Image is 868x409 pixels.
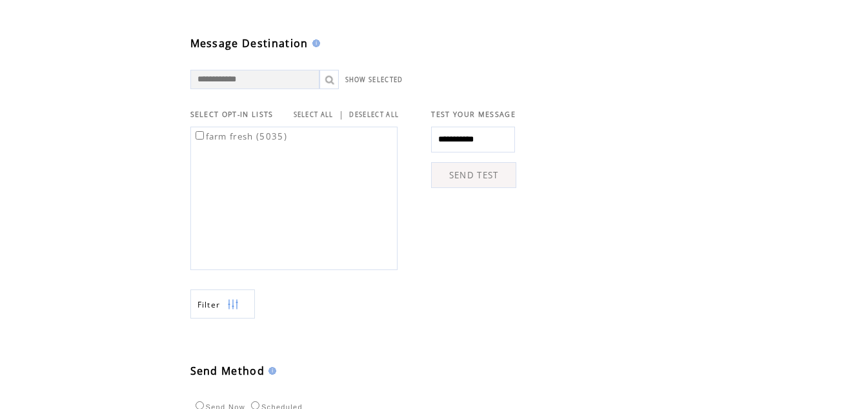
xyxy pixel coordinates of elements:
span: Show filters [197,299,221,310]
label: farm fresh (5035) [193,131,288,142]
span: SELECT OPT-IN LISTS [190,110,274,119]
a: Filter [190,289,255,319]
span: Message Destination [190,36,308,50]
span: TEST YOUR MESSAGE [431,110,516,119]
a: DESELECT ALL [349,110,399,119]
a: SEND TEST [431,162,516,188]
span: Send Method [190,364,265,378]
img: filters.png [227,290,239,319]
a: SHOW SELECTED [345,76,403,84]
span: | [339,109,344,120]
input: farm fresh (5035) [196,131,204,140]
img: help.gif [265,367,276,375]
img: help.gif [308,39,320,47]
a: SELECT ALL [294,110,334,119]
